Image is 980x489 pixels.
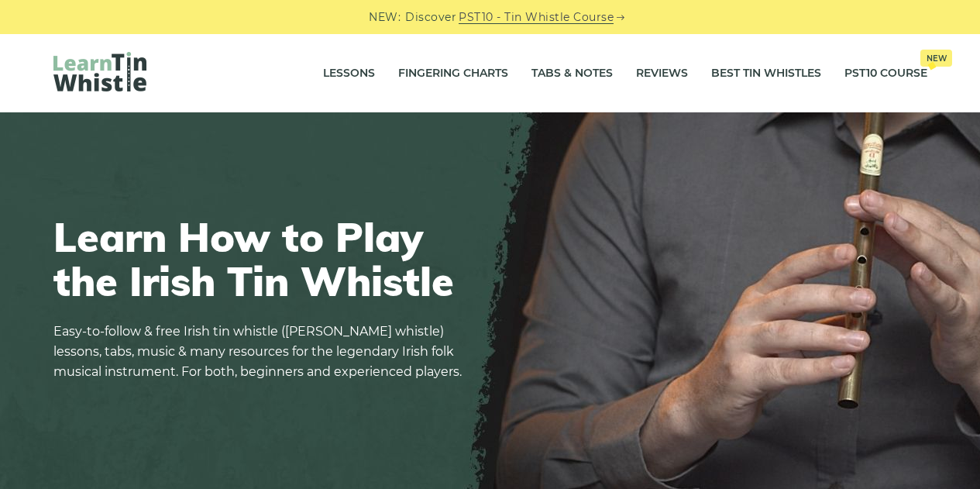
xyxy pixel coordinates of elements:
a: Best Tin Whistles [711,54,821,93]
a: Fingering Charts [398,54,508,93]
a: Reviews [636,54,688,93]
a: PST10 CourseNew [844,54,927,93]
span: New [920,50,952,67]
h1: Learn How to Play the Irish Tin Whistle [53,215,472,303]
a: Tabs & Notes [531,54,613,93]
a: Lessons [323,54,375,93]
img: LearnTinWhistle.com [53,52,146,91]
p: Easy-to-follow & free Irish tin whistle ([PERSON_NAME] whistle) lessons, tabs, music & many resou... [53,322,472,382]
